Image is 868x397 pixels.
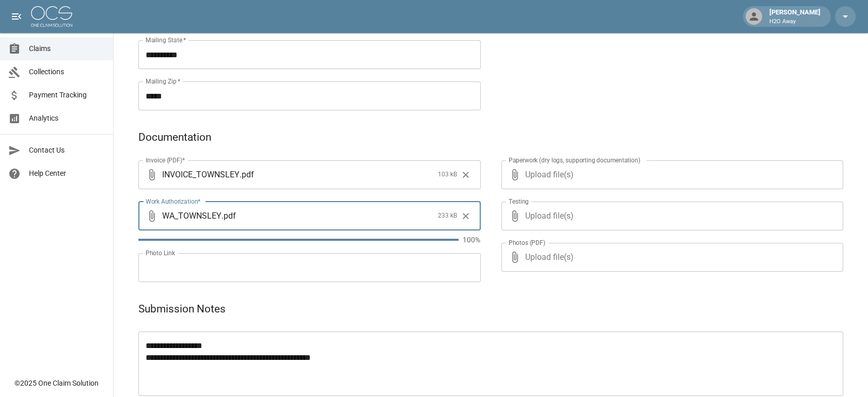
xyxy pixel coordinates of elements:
span: Help Center [29,168,105,179]
span: Collections [29,67,105,77]
span: Upload file(s) [525,160,816,189]
span: 233 kB [438,211,457,221]
p: 100% [463,235,481,245]
span: Analytics [29,113,105,124]
img: ocs-logo-white-transparent.png [31,6,72,27]
label: Photo Link [146,249,175,257]
label: Mailing State [146,36,186,44]
span: Contact Us [29,145,105,156]
span: INVOICE_TOWNSLEY [162,169,240,180]
div: [PERSON_NAME] [765,7,825,26]
span: Upload file(s) [525,202,816,230]
label: Invoice (PDF)* [146,156,185,164]
span: Payment Tracking [29,90,105,101]
button: open drawer [6,6,27,27]
span: 103 kB [438,170,457,180]
button: Clear [458,208,474,224]
label: Testing [509,197,529,206]
p: H2O Away [769,18,820,26]
label: Mailing Zip [146,77,181,86]
span: . pdf [240,169,254,180]
span: . pdf [222,210,236,222]
label: Work Authorization* [146,197,201,206]
span: Upload file(s) [525,243,816,272]
label: Photos (PDF) [509,238,545,247]
div: © 2025 One Claim Solution [14,378,99,388]
span: WA_TOWNSLEY [162,210,222,222]
button: Clear [458,167,474,183]
label: Paperwork (dry logs, supporting documentation) [509,156,640,164]
span: Claims [29,43,105,54]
